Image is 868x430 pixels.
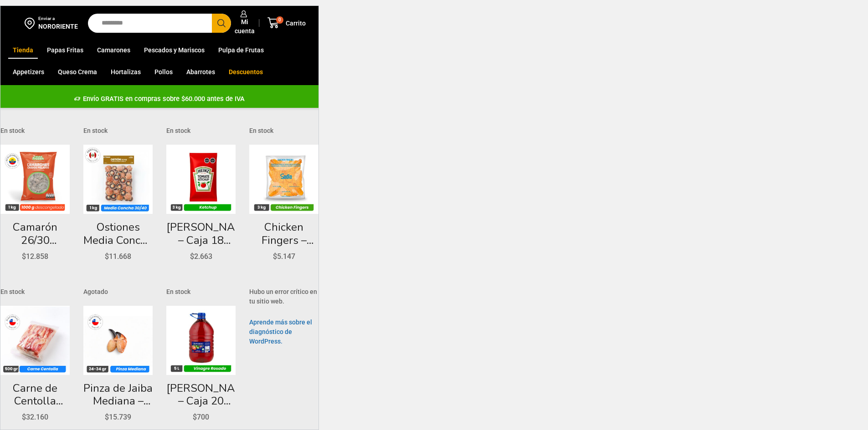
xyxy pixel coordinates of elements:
bdi: 32.160 [22,413,48,421]
p: En stock [0,287,70,297]
a: Descuentos [224,63,267,81]
a: Abarrotes [182,63,220,81]
span: $ [105,252,109,261]
a: Papas Fritas [42,41,88,59]
span: Carrito [283,19,306,28]
a: Pescados y Mariscos [139,41,209,59]
bdi: 15.739 [105,413,131,421]
span: $ [22,252,26,261]
p: En stock [166,287,236,297]
p: Hubo un error crítico en tu sitio web. [249,287,318,306]
p: En stock [83,126,153,136]
a: Aprende más sobre el diagnóstico de WordPress. [249,319,312,345]
a: [PERSON_NAME] – Caja 18 kilos [166,221,236,247]
a: Camarón 26/30 [PERSON_NAME] sin Vena – Super Prime – Caja 10 kg [0,221,70,247]
bdi: 5.147 [273,252,295,261]
span: Mi cuenta [232,17,255,35]
p: En stock [166,126,236,136]
span: $ [105,413,109,421]
p: Agotado [83,287,153,297]
a: [PERSON_NAME] – Caja 20 litros [166,382,236,408]
p: En stock [0,126,70,136]
a: Tienda [8,41,38,59]
span: $ [193,413,197,421]
a: Carne de Centolla Cocida y Desmenuzada – Caja 5 kg [0,382,70,408]
a: Appetizers [8,63,49,81]
a: Ostiones Media Concha Peruano 30/40 – Caja 10 kg [83,221,153,247]
div: Enviar a [38,15,78,22]
span: $ [190,252,194,261]
button: Search button [212,14,231,33]
a: Pinza de Jaiba Mediana – Caja 5 kg [83,382,153,408]
a: Queso Crema [53,63,102,81]
span: $ [273,252,277,261]
img: address-field-icon.svg [25,15,38,31]
bdi: 700 [193,413,209,421]
a: 0 Carrito [264,12,309,34]
div: NORORIENTE [38,22,78,31]
span: 0 [276,16,283,24]
a: Mi cuenta [230,6,255,40]
p: En stock [249,126,318,136]
span: $ [22,413,26,421]
a: Hortalizas [106,63,145,81]
a: Pulpa de Frutas [214,41,268,59]
a: Camarones [92,41,135,59]
a: Pollos [150,63,177,81]
a: Chicken Fingers – Caja 6 kg [249,221,318,247]
bdi: 11.668 [105,252,131,261]
bdi: 2.663 [190,252,212,261]
bdi: 12.858 [22,252,48,261]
